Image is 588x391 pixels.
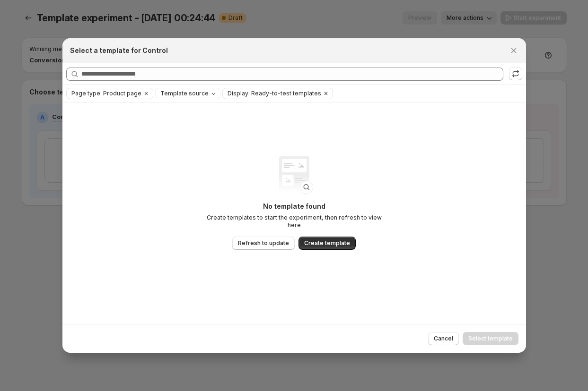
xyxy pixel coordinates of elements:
[507,44,520,57] button: Close
[428,332,459,345] button: Cancel
[141,88,151,99] button: Clear
[304,239,350,247] span: Create template
[232,237,295,250] button: Refresh to update
[71,90,141,97] span: Page type: Product page
[434,335,453,342] span: Cancel
[238,239,289,247] span: Refresh to update
[228,90,321,97] span: Display: Ready-to-test templates
[321,88,331,99] button: Clear
[200,202,389,211] p: No template found
[223,88,321,99] button: Display: Ready-to-test templates
[160,90,209,97] span: Template source
[200,214,389,229] p: Create templates to start the experiment, then refresh to view here
[67,88,141,99] button: Page type: Product page
[298,237,356,250] button: Create template
[156,88,220,99] button: Template source
[70,46,168,55] h2: Select a template for Control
